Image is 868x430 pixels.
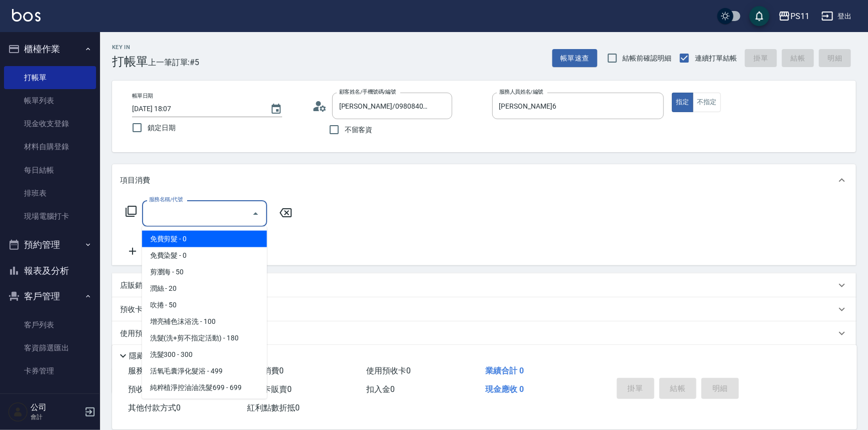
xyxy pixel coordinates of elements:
span: 結帳前確認明細 [623,53,672,64]
span: 活氧毛囊淨化髮浴 - 499 [142,363,267,379]
span: 使用預收卡 0 [366,366,411,375]
p: 項目消費 [120,175,150,186]
button: 指定 [672,93,693,112]
div: 項目消費 [112,164,856,196]
span: 洗髮300 - 300 [142,346,267,363]
button: 櫃檯作業 [4,36,96,62]
span: 潤絲 - 20 [142,280,267,297]
button: Close [248,206,264,222]
a: 每日結帳 [4,159,96,182]
button: 登出 [817,7,856,26]
a: 現場電腦打卡 [4,205,96,228]
a: 材料自購登錄 [4,135,96,158]
div: PS11 [790,10,809,23]
p: 隱藏業績明細 [129,351,174,361]
span: 剪瀏海 - 50 [142,264,267,280]
p: 店販銷售 [120,280,150,291]
button: 帳單速查 [552,49,597,68]
span: 舒活靓爽頭皮排毒洗 - 990 [142,396,267,412]
div: 使用預收卡 [112,321,856,345]
label: 帳單日期 [132,92,153,100]
span: 業績合計 0 [485,366,524,375]
button: 不指定 [693,93,721,112]
button: 客戶管理 [4,283,96,309]
label: 服務名稱/代號 [149,196,183,203]
span: 洗髮(洗+剪不指定活動) - 180 [142,330,267,346]
a: 卡券管理 [4,359,96,382]
button: save [749,6,769,26]
button: 預約管理 [4,232,96,258]
p: 預收卡販賣 [120,304,158,315]
h3: 打帳單 [112,55,148,69]
input: YYYY/MM/DD hh:mm [132,101,260,117]
a: 現金收支登錄 [4,112,96,135]
span: 吹捲 - 50 [142,297,267,313]
span: 不留客資 [345,125,373,135]
img: Person [8,402,28,422]
span: 上一筆訂單:#5 [148,56,200,69]
span: 預收卡販賣 0 [128,384,173,394]
span: 增亮補色沫浴洗 - 100 [142,313,267,330]
p: 會計 [31,412,82,421]
button: PS11 [774,6,813,27]
span: 會員卡販賣 0 [247,384,292,394]
span: 免費剪髮 - 0 [142,231,267,247]
img: Logo [12,9,41,22]
button: 行銷工具 [4,387,96,413]
a: 客戶列表 [4,313,96,336]
button: 報表及分析 [4,258,96,284]
span: 其他付款方式 0 [128,403,181,412]
label: 顧客姓名/手機號碼/編號 [339,88,396,96]
h2: Key In [112,44,148,51]
span: 鎖定日期 [148,123,176,133]
span: 服務消費 0 [128,366,165,375]
button: Choose date, selected date is 2025-09-05 [264,97,288,121]
div: 店販銷售 [112,273,856,297]
span: 現金應收 0 [485,384,524,394]
span: 連續打單結帳 [695,53,737,64]
div: 預收卡販賣 [112,297,856,321]
label: 服務人員姓名/編號 [499,88,543,96]
span: 紅利點數折抵 0 [247,403,300,412]
span: 純粹植淨控油油洗髮699 - 699 [142,379,267,396]
h5: 公司 [31,402,82,412]
a: 排班表 [4,182,96,205]
span: 免費染髮 - 0 [142,247,267,264]
a: 客資篩選匯出 [4,336,96,359]
a: 帳單列表 [4,89,96,112]
span: 扣入金 0 [366,384,395,394]
a: 打帳單 [4,66,96,89]
p: 使用預收卡 [120,328,158,339]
